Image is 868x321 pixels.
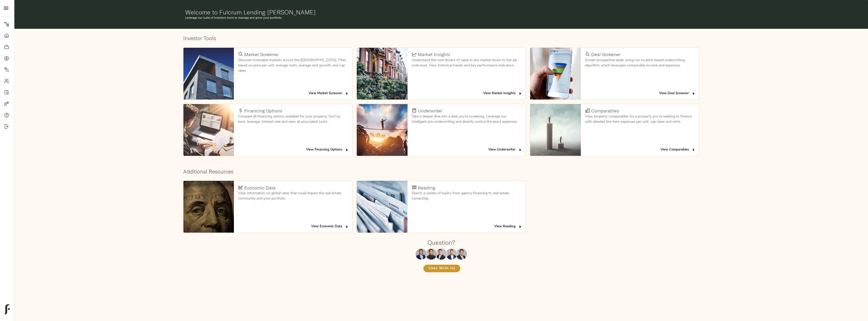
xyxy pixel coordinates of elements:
[493,223,524,231] button: View Reading
[487,146,524,154] button: View Underwriter
[585,58,695,68] p: Screen prospective deals using our location based underwriting algorithm which leverages comparab...
[183,181,234,233] img: Economic Data
[456,249,467,260] img: Justin Stamp
[309,91,349,96] span: View Market Screener
[183,168,699,175] h2: Additional Resources
[659,91,696,96] span: View Deal Screener
[238,191,348,201] p: View information on global rates that could impact the real estate community and your portfolio.
[659,146,697,154] button: View Comparables
[185,9,697,16] h1: Welcome to Fulcrum Lending [PERSON_NAME]
[307,90,350,97] button: View Market Screener
[412,191,522,201] p: Search a variety of topics from agency financing to real estate ownership.
[483,91,522,96] span: View Market Insights
[418,108,442,114] h4: Underwriter
[530,48,581,100] img: Deal Screener
[426,249,437,260] img: Kenneth Mendonça
[436,249,447,260] img: Zach Frizzera
[311,224,349,230] span: View Economic Data
[427,239,455,246] h1: Question?
[244,52,279,57] h4: Market Screener
[591,52,620,57] h4: Deal Screener
[412,58,522,68] p: Understand the core drivers of value in any market down to the zip code level. View historical tr...
[244,185,276,191] h4: Economic Data
[357,104,408,156] img: Underwriter
[238,114,348,125] p: Compare all financing options available for your property. Sort by term, leverage, interest rate ...
[446,249,457,260] img: Richard Le
[661,147,696,153] span: View Comparables
[238,58,348,73] p: Discover investable markets across the [GEOGRAPHIC_DATA]. Filter based on price per unit, average...
[416,249,427,260] img: Maxwell Wu
[530,104,581,156] img: Comparables
[412,114,522,125] p: Take a deeper dive into a deal you’re screening. Leverage our intelligent pre-underwriting and di...
[591,108,619,114] h4: Comparables
[244,108,282,114] h4: Financing Options
[305,146,350,154] button: View Financing Options
[585,114,695,125] p: View property comparables for a property you’re seeking to finance with detailed line-item expens...
[306,147,349,153] span: View Financing Options
[183,104,234,156] img: Financing Options
[494,224,522,230] span: View Reading
[183,48,234,100] img: Market Screener
[357,48,408,100] img: Market Insights
[418,185,435,191] h4: Reading
[482,90,524,97] button: View Market Insights
[658,90,697,97] button: View Deal Screener
[183,35,699,41] h2: Investor Tools
[185,16,697,20] p: Leverage our suite of investors tools to manage and grow your portfolio.
[310,223,350,231] button: View Economic Data
[357,181,408,233] img: Reading
[488,147,522,153] span: View Underwriter
[423,265,460,272] button: Chat With Us
[418,52,450,57] h4: Market Insights
[428,265,455,272] span: Chat With Us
